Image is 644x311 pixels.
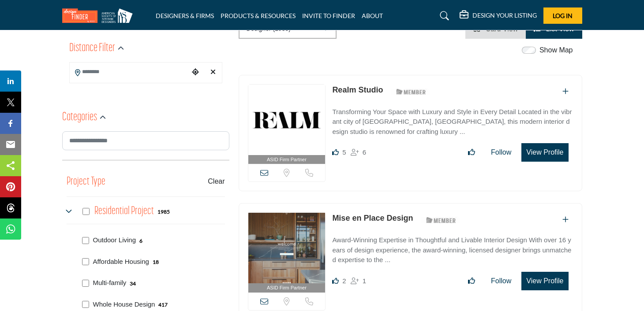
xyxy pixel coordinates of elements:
input: Search Location [70,63,189,81]
span: ASID Firm Partner [267,284,307,292]
div: 34 Results For Multi-family [130,279,136,287]
button: Project Type [67,174,105,190]
div: Followers [351,276,366,286]
input: Select Residential Project checkbox [82,208,90,215]
span: 1 [363,277,366,285]
div: 417 Results For Whole House Design [158,300,168,308]
p: Multi-family: Apartments, condos, co-housing [93,278,127,288]
span: Log In [553,12,573,19]
span: 5 [342,148,346,156]
b: 1985 [157,209,170,215]
input: Search Category [62,131,229,150]
p: Transforming Your Space with Luxury and Style in Every Detail Located in the vibrant city of [GEO... [332,107,573,137]
button: Log In [543,7,582,24]
b: 417 [158,302,168,308]
div: DESIGN YOUR LISTING [460,11,537,21]
img: ASID Members Badge Icon [421,215,461,226]
button: View Profile [521,272,568,290]
span: Card View [486,25,518,33]
span: List View [546,25,574,33]
button: Like listing [462,272,481,290]
a: PRODUCTS & RESOURCES [221,12,296,19]
p: Award-Winning Expertise in Thoughtful and Livable Interior Design With over 16 years of design ex... [332,235,573,265]
a: DESIGNERS & FIRMS [156,12,214,19]
h2: Distance Filter [69,41,115,56]
i: Likes [332,149,339,155]
b: 34 [130,281,136,287]
a: Add To List [562,88,569,95]
a: View Card [473,25,518,33]
img: Site Logo [62,8,137,23]
p: Affordable Housing: Inexpensive, efficient home spaces [93,257,149,267]
label: Show Map [539,45,573,56]
div: 6 Results For Outdoor Living [139,237,142,244]
div: Clear search location [206,63,220,82]
b: 18 [153,259,159,265]
a: View List [534,25,574,33]
buton: Clear [208,176,225,187]
span: 6 [363,148,366,156]
h2: Categories [62,110,97,126]
button: Follow [485,144,517,161]
p: Realm Studio [332,84,383,96]
span: 2 [342,277,346,285]
a: ABOUT [362,12,383,19]
a: Award-Winning Expertise in Thoughtful and Livable Interior Design With over 16 years of design ex... [332,230,573,265]
a: ASID Firm Partner [248,213,326,292]
a: ASID Firm Partner [248,85,326,164]
div: Followers [351,147,366,158]
a: Add To List [562,216,569,223]
p: Whole House Design: Whole House Design [93,300,155,310]
img: Realm Studio [248,85,326,155]
button: Like listing [462,144,481,161]
div: Choose your current location [189,63,202,82]
a: Transforming Your Space with Luxury and Style in Every Detail Located in the vibrant city of [GEO... [332,102,573,137]
span: ASID Firm Partner [267,156,307,163]
button: View Profile [521,143,568,162]
a: Realm Studio [332,85,383,94]
h4: Residential Project: Types of projects range from simple residential renovations to highly comple... [94,204,154,219]
input: Select Whole House Design checkbox [82,301,89,308]
img: Mise en Place Design [248,213,326,283]
input: Select Outdoor Living checkbox [82,237,89,244]
div: 18 Results For Affordable Housing [153,258,159,266]
div: 1985 Results For Residential Project [157,207,170,215]
a: INVITE TO FINDER [302,12,355,19]
button: Follow [485,272,517,290]
input: Select Multi-family checkbox [82,280,89,287]
img: ASID Members Badge Icon [391,86,431,97]
b: 6 [139,238,142,244]
input: Select Affordable Housing checkbox [82,258,89,265]
h5: DESIGN YOUR LISTING [472,11,537,19]
a: Search [431,9,455,23]
a: Mise en Place Design [332,214,413,222]
p: Mise en Place Design [332,212,413,224]
p: Outdoor Living: Outdoor Living [93,235,136,245]
i: Likes [332,278,339,284]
